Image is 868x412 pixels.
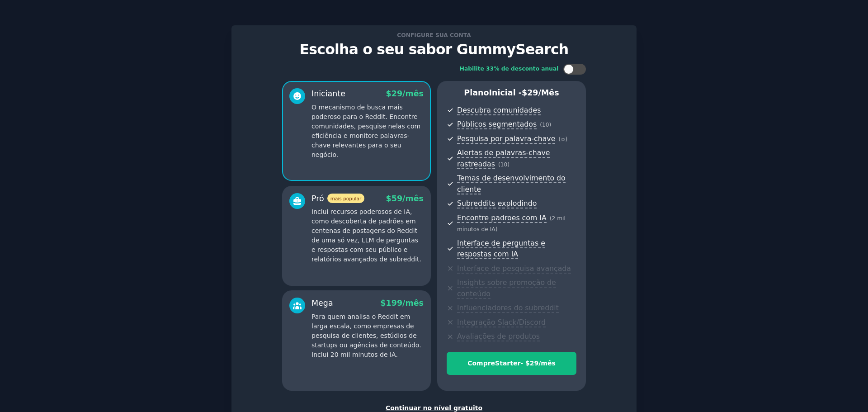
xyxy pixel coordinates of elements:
font: Para quem analisa o Reddit em larga escala, como empresas de pesquisa de clientes, estúdios de st... [311,313,421,358]
font: /mês [538,88,559,97]
font: Integração Slack/Discord [457,318,546,327]
font: ( [550,215,552,222]
font: Encontre padrões com IA [457,213,547,222]
font: ( [540,122,542,128]
font: $ [522,88,527,97]
font: ∞ [561,136,565,142]
font: 59 [392,194,402,203]
font: $ [386,194,392,203]
font: Pró [311,194,324,203]
font: /mês [402,89,424,98]
font: Iniciante [311,89,345,98]
font: Pesquisa por palavra-chave [457,134,555,143]
font: 10 [500,161,508,168]
button: CompreStarter- $29/mês [447,352,576,375]
font: Avaliações de produtos [457,332,540,341]
font: /mês [402,194,424,203]
font: Escolha o seu sabor GummySearch [300,41,569,57]
font: Temas de desenvolvimento do cliente [457,174,566,194]
font: 199 [386,298,403,308]
font: Starter [495,360,520,367]
font: ) [565,136,567,142]
font: Configure sua conta [397,32,471,38]
font: Interface de pesquisa avançada [457,264,571,273]
font: ( [558,136,561,142]
font: 2 mil minutos de IA [457,215,566,233]
font: mais popular [330,196,361,201]
font: O mecanismo de busca mais poderoso para o Reddit. Encontre comunidades, pesquise nelas com eficiê... [311,104,420,158]
font: Alertas de palavras-chave rastreadas [457,148,550,168]
font: 29 [392,89,402,98]
font: Públicos segmentados [457,120,537,128]
font: 29 [530,360,538,367]
font: Habilite 33% de desconto anual [460,66,559,72]
font: ) [507,161,509,168]
font: Inicial - [489,88,522,97]
font: Subreddits explodindo [457,199,537,208]
font: Insights sobre promoção de conteúdo [457,278,556,298]
font: ( [498,161,500,168]
font: Continuar no nível gratuito [386,404,482,412]
font: Influenciadores do subreddit [457,303,559,312]
font: 10 [542,122,549,128]
font: Plano [464,88,489,97]
font: Descubra comunidades [457,106,541,114]
font: 29 [527,88,538,97]
font: Compre [467,360,495,367]
font: $ [386,89,392,98]
font: ) [495,226,498,232]
font: Interface de perguntas e respostas com IA [457,239,545,259]
font: $ [380,298,386,308]
font: /mês [538,360,556,367]
font: Inclui recursos poderosos de IA, como descoberta de padrões em centenas de postagens do Reddit de... [311,208,421,263]
font: - $ [520,360,529,367]
font: /mês [402,298,424,308]
font: Mega [311,298,333,308]
font: ) [549,122,552,128]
